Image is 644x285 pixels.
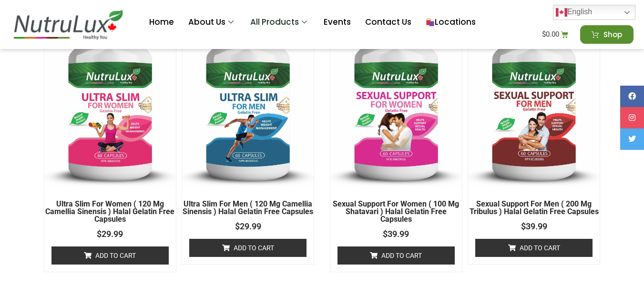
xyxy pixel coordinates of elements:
[383,229,409,239] bdi: 39.99
[553,5,635,20] a: English
[44,200,176,223] a: Ultra Slim For Women ( 120 mg Camellia Sinensis ) Halal Gelatin Free Capsules
[475,239,593,257] a: Add to cart: “Sexual Support For Men ( 200 mg Tribulus ) Halal Gelatin Free Capsules”
[468,8,600,188] img: Sexual Support For Men ( 200 mg Tribulus ) Halal Gelatin Free Capsules
[419,3,483,41] a: Locations
[542,30,546,39] span: $
[189,239,307,257] a: Add to cart: “Ultra Slim For Men ( 120 mg Camellia Sinensis ) Halal Gelatin Free Capsules”
[235,221,261,231] bdi: 29.99
[142,3,181,41] a: Home
[182,8,314,188] img: Ultra Slim For Men ( 120 mg Camellia Sinensis ) Halal Gelatin Free Capsules
[337,246,455,265] a: Add to cart: “Sexual Support For Women ( 100 mg Shatavari ) Halal Gelatin Free Capsules”
[556,7,567,18] img: en
[468,200,600,216] a: Sexual Support For Men ( 200 mg Tribulus ) Halal Gelatin Free Capsules
[235,221,240,231] span: $
[243,3,317,41] a: All Products
[330,200,462,223] a: Sexual Support For Women ( 100 mg Shatavari ) Halal Gelatin Free Capsules
[97,229,123,239] bdi: 29.99
[44,8,176,188] img: Ultra Slim For Women ( 120 mg Camellia Sinensis ) Halal Gelatin Free Capsules
[521,221,526,231] span: $
[358,3,419,41] a: Contact Us
[531,25,580,44] a: $0.00
[542,30,559,39] bdi: 0.00
[97,229,102,239] span: $
[383,229,388,239] span: $
[330,8,462,188] img: Sexual Support For Women ( 100 mg Shatavari ) Halal Gelatin Free Capsules
[182,200,314,216] a: Ultra Slim For Men ( 120 mg Camellia Sinensis ) Halal Gelatin Free Capsules
[580,25,634,44] a: Shop
[426,18,434,26] img: 🛍️
[521,221,547,231] bdi: 39.99
[317,3,358,41] a: Events
[51,246,169,265] a: Add to cart: “Ultra Slim For Women ( 120 mg Camellia Sinensis ) Halal Gelatin Free Capsules”
[603,31,622,38] span: Shop
[181,3,243,41] a: About Us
